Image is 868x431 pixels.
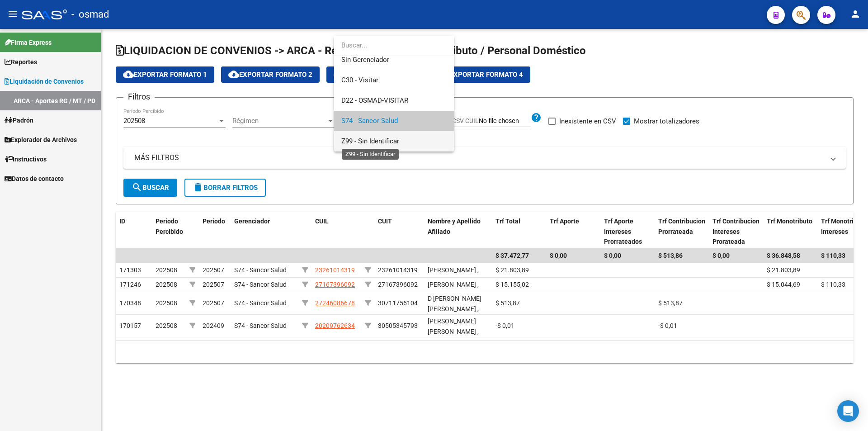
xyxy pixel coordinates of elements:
span: Z99 - Sin Identificar [341,137,399,145]
span: D22 - OSMAD-VISITAR [341,96,408,104]
div: Open Intercom Messenger [837,400,859,422]
span: C30 - Visitar [341,76,378,84]
span: S74 - Sancor Salud [341,117,398,125]
span: Sin Gerenciador [341,56,389,64]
